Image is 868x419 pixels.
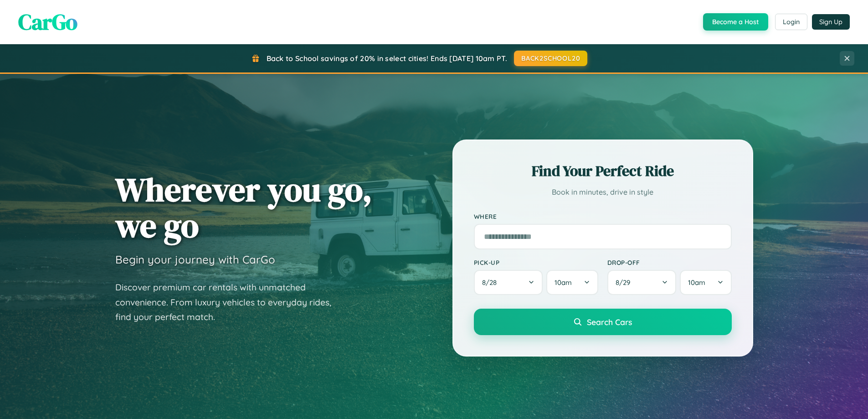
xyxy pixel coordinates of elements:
span: 10am [555,278,572,287]
label: Pick-up [474,259,598,266]
button: Become a Host [703,13,768,31]
p: Discover premium car rentals with unmatched convenience. From luxury vehicles to everyday rides, ... [115,280,343,325]
button: BACK2SCHOOL20 [514,51,587,66]
h1: Wherever you go, we go [115,171,372,243]
button: 10am [546,270,598,295]
label: Drop-off [607,259,732,266]
span: 8 / 28 [482,278,501,287]
span: CarGo [18,7,77,37]
button: 8/29 [607,270,677,295]
span: Search Cars [587,317,632,327]
p: Book in minutes, drive in style [474,186,732,199]
span: Back to School savings of 20% in select cities! Ends [DATE] 10am PT. [267,54,507,63]
span: 10am [688,278,705,287]
span: 8 / 29 [616,278,635,287]
button: 10am [680,270,731,295]
button: 8/28 [474,270,543,295]
label: Where [474,212,732,220]
h2: Find Your Perfect Ride [474,161,732,181]
button: Login [775,14,807,30]
button: Search Cars [474,309,732,335]
h3: Begin your journey with CarGo [115,253,275,266]
button: Sign Up [812,14,850,30]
